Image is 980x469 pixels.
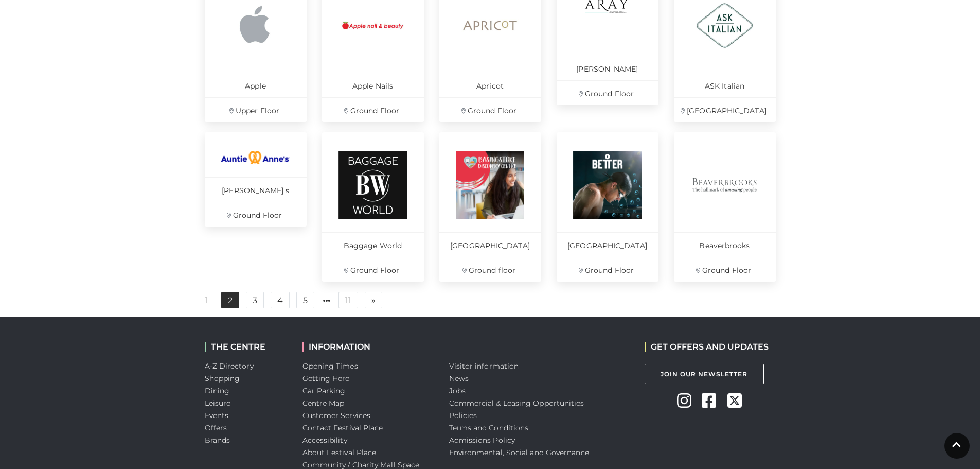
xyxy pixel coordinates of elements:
a: Join Our Newsletter [645,364,764,384]
p: Apricot [439,73,541,97]
p: Apple Nails [322,73,424,97]
p: Upper Floor [205,97,307,122]
a: News [449,374,469,383]
a: Opening Times [302,361,358,371]
a: Events [205,411,229,420]
a: Contact Festival Place [302,423,383,432]
p: Ground Floor [439,97,541,122]
p: [GEOGRAPHIC_DATA] [557,232,658,257]
p: [PERSON_NAME]'s [205,177,307,202]
p: Ground Floor [674,257,776,282]
a: Accessibility [302,436,347,445]
a: Terms and Conditions [449,423,529,432]
p: Ground Floor [557,257,658,282]
a: Environmental, Social and Governance [449,448,589,457]
a: Baggage World Ground Floor [322,132,424,282]
p: Baggage World [322,232,424,257]
a: Shopping [205,374,240,383]
a: Visitor information [449,361,519,371]
p: Ground Floor [322,257,424,282]
a: 1 [199,292,215,309]
h2: GET OFFERS AND UPDATES [645,342,769,352]
p: Ground floor [439,257,541,282]
p: Ground Floor [557,80,658,105]
p: Ground Floor [205,202,307,227]
a: About Festival Place [302,448,377,457]
h2: THE CENTRE [205,342,287,352]
p: Apple [205,73,307,97]
a: 11 [338,292,358,308]
p: Ground Floor [322,97,424,122]
p: ASK Italian [674,73,776,97]
a: A-Z Directory [205,361,254,371]
a: Centre Map [302,398,345,408]
a: Car Parking [302,386,346,395]
p: [PERSON_NAME] [557,56,658,80]
a: Beaverbrooks Ground Floor [674,132,776,282]
a: Dining [205,386,230,395]
a: [GEOGRAPHIC_DATA] Ground floor [439,132,541,282]
a: [GEOGRAPHIC_DATA] Ground Floor [557,132,658,282]
a: Next [365,292,382,308]
a: 3 [246,292,264,308]
p: [GEOGRAPHIC_DATA] [674,97,776,122]
a: Customer Services [302,411,371,420]
p: [GEOGRAPHIC_DATA] [439,232,541,257]
a: Brands [205,436,230,445]
a: [PERSON_NAME]'s Ground Floor [205,132,307,227]
a: Getting Here [302,374,350,383]
a: 4 [271,292,290,308]
a: Jobs [449,386,466,395]
a: Admissions Policy [449,436,515,445]
a: Policies [449,411,477,420]
a: Leisure [205,398,231,408]
a: 2 [221,292,239,308]
span: » [371,297,376,304]
a: 5 [296,292,314,308]
p: Beaverbrooks [674,232,776,257]
h2: INFORMATION [302,342,434,352]
a: Offers [205,423,227,432]
a: Commercial & Leasing Opportunities [449,398,584,408]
